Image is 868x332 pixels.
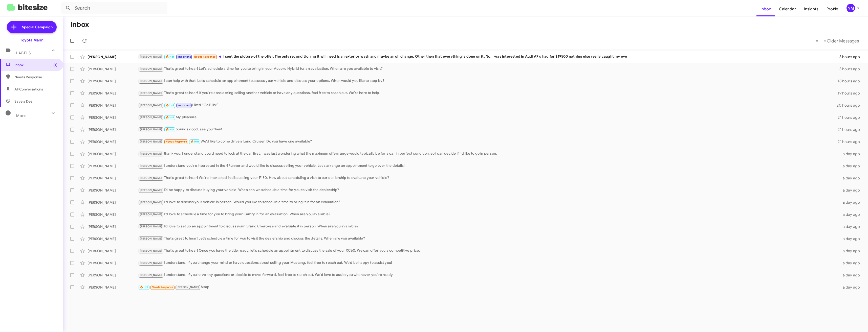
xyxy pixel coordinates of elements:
[138,284,837,290] div: Asap
[88,176,138,181] div: [PERSON_NAME]
[140,213,162,216] span: [PERSON_NAME]
[178,104,191,107] span: Important
[88,127,138,132] div: [PERSON_NAME]
[88,139,138,144] div: [PERSON_NAME]
[7,21,57,33] a: Special Campaign
[88,188,138,193] div: [PERSON_NAME]
[14,87,43,92] span: All Conversations
[138,272,837,278] div: I understand. If you have any questions or decide to move forward, feel free to reach out. We’d l...
[138,102,837,108] div: Liked “Go Bills!”
[813,36,862,46] nav: Page navigation example
[88,236,138,241] div: [PERSON_NAME]
[53,62,57,67] span: (1)
[88,91,138,96] div: [PERSON_NAME]
[837,79,864,84] div: 18 hours ago
[140,91,162,95] span: [PERSON_NAME]
[837,103,864,108] div: 20 hours ago
[837,212,864,217] div: a day ago
[837,66,864,72] div: 3 hours ago
[61,2,167,14] input: Search
[138,175,837,181] div: That's great to hear! We're interested in discussing your F150. How about scheduling a visit to o...
[88,273,138,278] div: [PERSON_NAME]
[837,151,864,156] div: a day ago
[140,188,162,192] span: [PERSON_NAME]
[837,91,864,96] div: 19 hours ago
[837,188,864,193] div: a day ago
[138,66,837,72] div: That's great to hear! Let's schedule a time for you to bring in your Accord Hybrid for an evaluat...
[138,248,837,254] div: That's great to hear! Once you have the title ready, let's schedule an appointment to discuss the...
[16,113,27,118] span: More
[775,2,800,16] a: Calendar
[837,115,864,120] div: 21 hours ago
[822,2,842,16] span: Profile
[140,201,162,204] span: [PERSON_NAME]
[140,79,162,83] span: [PERSON_NAME]
[88,248,138,253] div: [PERSON_NAME]
[88,151,138,156] div: [PERSON_NAME]
[138,114,837,120] div: My pleasure!
[138,211,837,217] div: I'd love to schedule a time for you to bring your Camry in for an evaluation. When are you availa...
[837,236,864,241] div: a day ago
[138,224,837,229] div: I’d love to set up an appointment to discuss your Grand Cherokee and evaluate it in person. When ...
[166,104,174,107] span: 🔥 Hot
[194,55,215,58] span: Needs Response
[837,273,864,278] div: a day ago
[138,139,837,145] div: We'd like to come drive a Land Cruiser. Do you have one available?
[178,55,191,58] span: Important
[842,4,862,12] button: NM
[140,261,162,265] span: [PERSON_NAME]
[140,176,162,180] span: [PERSON_NAME]
[140,249,162,252] span: [PERSON_NAME]
[166,55,174,58] span: 🔥 Hot
[824,38,827,44] span: »
[140,152,162,155] span: [PERSON_NAME]
[88,103,138,108] div: [PERSON_NAME]
[88,115,138,120] div: [PERSON_NAME]
[14,99,33,104] span: Save a Deal
[140,104,162,107] span: [PERSON_NAME]
[88,66,138,72] div: [PERSON_NAME]
[88,54,138,59] div: [PERSON_NAME]
[837,285,864,290] div: a day ago
[837,139,864,144] div: 21 hours ago
[140,140,162,143] span: [PERSON_NAME]
[138,236,837,242] div: That’s great to hear! Let’s schedule a time for you to visit the dealership and discuss the detai...
[152,286,173,289] span: Needs Response
[138,260,837,266] div: I understand. If you change your mind or have questions about selling your Mustang, feel free to ...
[138,54,837,60] div: I sent the picture of the offer. The only reconditioning it will need is an exterior wash and may...
[138,187,837,193] div: I’d be happy to discuss buying your vehicle. When can we schedule a time for you to visit the dea...
[140,225,162,228] span: [PERSON_NAME]
[812,36,821,46] button: Previous
[190,140,199,143] span: 🔥 Hot
[140,286,148,289] span: 🔥 Hot
[138,127,837,132] div: Sounds good, see you then!
[138,151,837,157] div: thank you, I understand you'd need to look at the car first. I was just wondering what the maximu...
[138,90,837,96] div: That's great to hear! If you're considering selling another vehicle or have any questions, feel f...
[22,25,53,30] span: Special Campaign
[837,54,864,59] div: 3 hours ago
[140,237,162,240] span: [PERSON_NAME]
[140,128,162,131] span: [PERSON_NAME]
[140,55,162,58] span: [PERSON_NAME]
[14,62,57,67] span: Inbox
[847,4,855,12] div: NM
[166,116,174,119] span: 🔥 Hot
[138,78,837,84] div: I can help with that! Let’s schedule an appointment to assess your vehicle and discuss your optio...
[138,163,837,169] div: I understand you're interested in the 4Runner and would like to discuss selling your vehicle. Let...
[837,127,864,132] div: 21 hours ago
[88,260,138,266] div: [PERSON_NAME]
[88,163,138,169] div: [PERSON_NAME]
[88,224,138,229] div: [PERSON_NAME]
[815,38,818,44] span: «
[756,2,775,16] span: Inbox
[800,2,822,16] a: Insights
[20,38,44,43] div: Toyota Marin
[837,200,864,205] div: a day ago
[14,75,57,80] span: Needs Response
[138,199,837,205] div: I'd love to discuss your vehicle in person. Would you like to schedule a time to bring it in for ...
[140,116,162,119] span: [PERSON_NAME]
[88,79,138,84] div: [PERSON_NAME]
[821,36,862,46] button: Next
[70,20,89,29] h1: Inbox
